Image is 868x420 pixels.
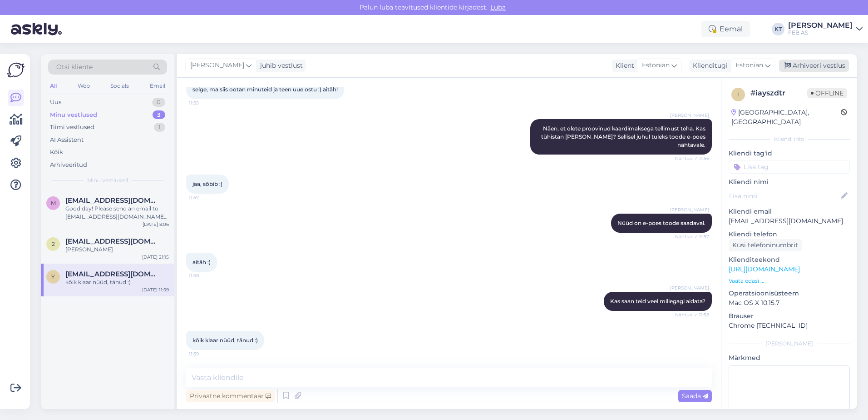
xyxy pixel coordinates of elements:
div: [DATE] 21:15 [142,254,169,260]
div: [DATE] 8:06 [143,221,169,228]
div: [PERSON_NAME] [788,22,853,29]
span: Estonian [735,60,763,70]
div: AI Assistent [50,135,84,145]
div: [PERSON_NAME] [729,340,850,348]
span: aitäh :) [192,259,211,265]
p: Brauser [729,311,850,321]
span: [PERSON_NAME] [190,60,244,70]
div: Tiimi vestlused [50,123,94,132]
span: jaa, sõbib :) [192,180,222,187]
div: kõik klaar nüüd, tänud :) [65,278,169,286]
div: Privaatne kommentaar [186,390,275,402]
span: [PERSON_NAME] [670,112,709,119]
div: 1 [154,123,165,132]
div: Klienditugi [689,61,728,70]
p: Märkmed [729,353,850,363]
input: Lisa nimi [729,191,839,201]
p: Kliendi email [729,207,850,216]
span: Minu vestlused [87,176,128,185]
div: Web [76,80,92,92]
span: Kas saan teid veel millegagi aidata? [610,298,705,305]
p: Klienditeekond [729,255,850,265]
span: yllipark@gmail.com [65,270,160,278]
p: Mac OS X 10.15.7 [729,298,850,308]
span: selge, ma siis ootan minuteid ja teen uue ostu :) aitäh! [192,86,338,93]
div: Arhiveeri vestlus [779,60,849,72]
div: 0 [152,98,165,107]
span: Otsi kliente [56,62,93,72]
span: 11:59 [189,350,223,357]
span: Estonian [642,60,670,70]
span: Näen, et olete proovinud kaardimaksega tellimust teha. Kas tühistan [PERSON_NAME]? Sellisel juhul... [541,125,707,148]
div: Email [148,80,167,92]
p: Kliendi nimi [729,177,850,187]
p: Kliendi telefon [729,230,850,239]
span: 2 [52,240,55,247]
span: m.polischuk@admetos.at [65,196,160,205]
div: 3 [153,110,165,120]
div: [PERSON_NAME] [65,245,169,254]
a: [URL][DOMAIN_NAME] [729,265,800,273]
div: Klient [612,61,634,70]
p: [EMAIL_ADDRESS][DOMAIN_NAME] [729,216,850,226]
span: 2003apa@gmail.com [65,237,160,245]
div: KT [772,23,784,35]
div: Uus [50,98,61,107]
span: i [737,91,739,98]
img: Askly Logo [7,61,25,79]
span: kõik klaar nüüd, tänud :) [192,337,258,344]
div: Eemal [701,21,750,37]
div: Kõik [50,148,63,157]
div: [DATE] 11:59 [142,286,169,293]
span: Nähtud ✓ 11:56 [675,155,709,162]
input: Lisa tag [729,160,850,174]
div: juhib vestlust [256,61,303,70]
span: 11:58 [189,272,223,279]
span: Offline [807,88,847,98]
div: Good day! Please send an email to [EMAIL_ADDRESS][DOMAIN_NAME] and we will forward it to the righ... [65,205,169,221]
div: Socials [108,80,131,92]
p: Chrome [TECHNICAL_ID] [729,321,850,330]
div: # iayszdtr [750,88,807,99]
span: Nähtud ✓ 11:58 [675,311,709,318]
span: m [51,200,56,206]
div: [GEOGRAPHIC_DATA], [GEOGRAPHIC_DATA] [731,108,841,127]
div: Arhiveeritud [50,160,87,170]
span: Luba [488,3,508,11]
div: Kliendi info [729,135,850,143]
p: Vaata edasi ... [729,277,850,285]
span: 11:57 [189,194,223,201]
span: 11:55 [189,100,223,106]
span: Saada [682,392,708,400]
span: y [51,273,55,280]
div: All [48,80,59,92]
div: Minu vestlused [50,110,97,120]
a: [PERSON_NAME]FEB AS [788,22,863,36]
div: FEB AS [788,29,853,36]
p: Operatsioonisüsteem [729,289,850,298]
span: [PERSON_NAME] [670,206,709,213]
span: Nüüd on e-poes toode saadaval. [617,220,705,226]
p: Kliendi tag'id [729,149,850,158]
div: Küsi telefoninumbrit [729,239,802,251]
span: Nähtud ✓ 11:57 [675,233,709,240]
span: [PERSON_NAME] [670,285,709,291]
